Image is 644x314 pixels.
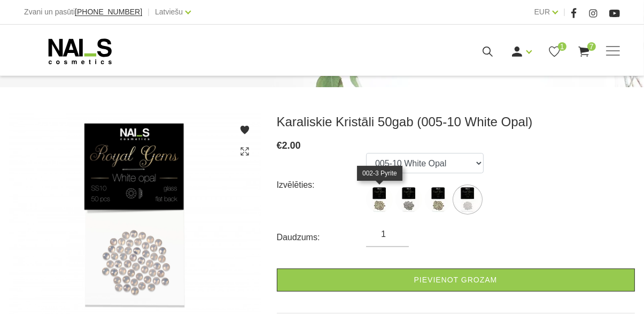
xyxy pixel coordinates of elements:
img: ... [425,186,452,213]
div: Zvani un pasūti [24,5,142,19]
a: Latviešu [155,5,183,18]
img: ... [454,186,481,213]
a: EUR [534,5,550,18]
img: ... [366,186,393,213]
a: Pievienot grozam [277,269,635,292]
div: Izvēlēties: [277,177,367,194]
a: 7 [577,45,591,58]
span: 1 [558,42,567,51]
h3: Karaliskie Kristāli 50gab (005-10 White Opal) [277,114,635,130]
span: [PHONE_NUMBER] [75,7,142,16]
span: | [148,5,150,19]
span: € [277,140,282,151]
a: 1 [548,45,561,58]
span: | [563,5,565,19]
div: Daudzums: [277,229,367,246]
span: 2.00 [282,140,301,151]
img: ... [395,186,422,213]
span: 7 [587,42,596,51]
a: [PHONE_NUMBER] [75,8,142,16]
